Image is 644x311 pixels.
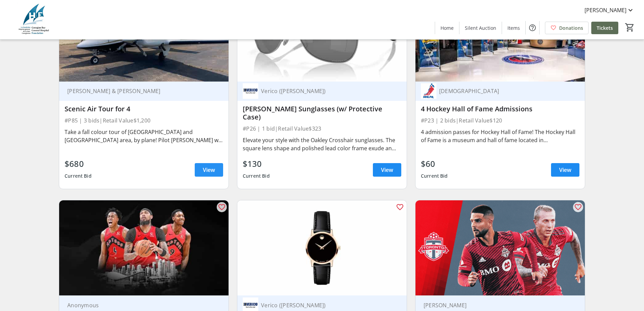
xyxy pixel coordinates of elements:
[435,22,459,34] a: Home
[421,105,579,113] div: 4 Hockey Hall of Fame Admissions
[421,170,448,182] div: Current Bid
[65,116,223,125] div: #P85 | 3 bids | Retail Value $1,200
[421,158,448,170] div: $60
[545,22,589,34] a: Donations
[243,158,270,170] div: $130
[258,302,393,309] div: Verico ([PERSON_NAME])
[526,21,539,35] button: Help
[381,166,393,174] span: View
[421,83,436,99] img: National Hockey League Players Association
[65,88,215,94] div: [PERSON_NAME] & [PERSON_NAME]
[65,302,215,309] div: Anonymous
[258,88,393,94] div: Verico ([PERSON_NAME])
[65,128,223,144] div: Take a fall colour tour of [GEOGRAPHIC_DATA] and [GEOGRAPHIC_DATA] area, by plane! Pilot [PERSON_...
[559,24,583,31] span: Donations
[559,166,571,174] span: View
[396,203,404,211] mat-icon: favorite_outline
[4,3,64,37] img: Georgian Bay General Hospital Foundation's Logo
[507,24,520,31] span: Items
[65,105,223,113] div: Scenic Air Tour for 4
[459,22,502,34] a: Silent Auction
[591,22,618,34] a: Tickets
[65,158,92,170] div: $680
[243,136,401,152] div: Elevate your style with the Oakley Crosshair sunglasses. The square lens shape and polished lead ...
[415,200,585,296] img: Toronto FC Tickets (2)
[203,166,215,174] span: View
[243,83,258,99] img: Verico (Martin Marshall)
[502,22,525,34] a: Items
[585,6,626,14] span: [PERSON_NAME]
[243,105,401,121] div: [PERSON_NAME] Sunglasses (w/ Protective Case)
[574,203,582,211] mat-icon: favorite_outline
[421,116,579,125] div: #P23 | 2 bids | Retail Value $120
[243,170,270,182] div: Current Bid
[421,128,579,144] div: 4 admission passes for Hockey Hall of Fame! The Hockey Hall of Fame is a museum and hall of fame ...
[243,124,401,133] div: #P26 | 1 bid | Retail Value $323
[624,21,636,34] button: Cart
[465,24,496,31] span: Silent Auction
[440,24,454,31] span: Home
[237,200,407,296] img: Movado Women's Museum Classic Watch
[421,302,571,309] div: [PERSON_NAME]
[218,203,226,211] mat-icon: favorite_outline
[373,163,401,177] a: View
[195,163,223,177] a: View
[59,200,229,296] img: Pair of Raptors Tickets
[65,170,92,182] div: Current Bid
[579,5,640,16] button: [PERSON_NAME]
[436,88,571,94] div: [DEMOGRAPHIC_DATA]
[597,24,613,31] span: Tickets
[551,163,579,177] a: View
